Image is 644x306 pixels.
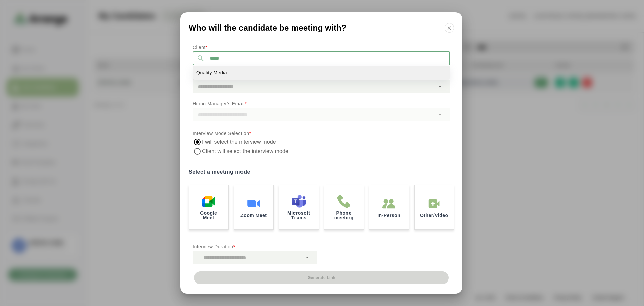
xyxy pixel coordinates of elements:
p: Other/Video [420,213,448,218]
label: Select a meeting mode [189,167,454,177]
img: Microsoft Teams [292,195,306,208]
p: In-Person [377,213,400,218]
p: Phone meeting [330,211,359,220]
label: Client will select the interview mode [202,147,290,156]
img: Zoom Meet [247,197,260,210]
p: Zoom Meet [240,213,267,218]
p: Interview Duration [193,243,317,251]
p: Interview Mode Selection [193,129,450,137]
label: I will select the interview mode [202,137,276,147]
p: Hiring Manager's Email [193,100,450,108]
span: Quality Media [196,69,227,76]
img: In-Person [382,197,396,210]
span: Who will the candidate be meeting with? [189,24,346,32]
p: Client [193,43,450,51]
img: Google Meet [202,195,215,208]
img: Phone meeting [337,195,351,208]
p: Google Meet [194,211,223,220]
img: In-Person [427,197,441,210]
p: Microsoft Teams [284,211,313,220]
